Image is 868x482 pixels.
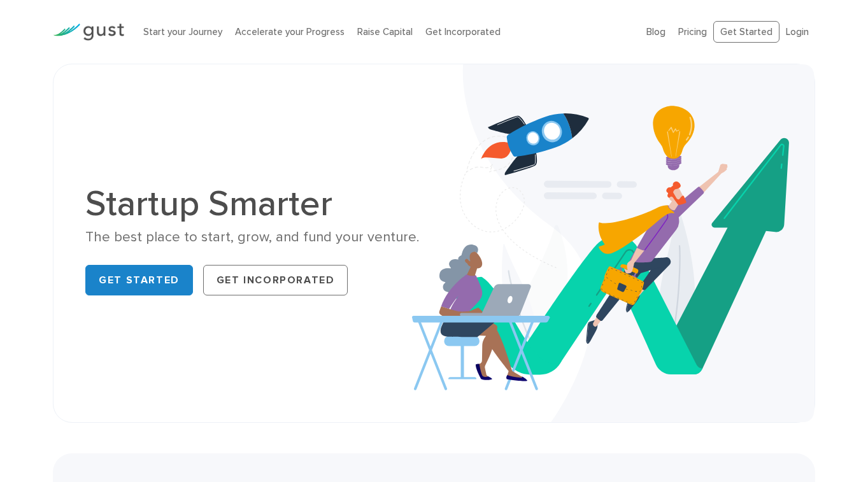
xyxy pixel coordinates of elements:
div: The best place to start, grow, and fund your venture. [85,228,424,246]
a: Get Started [713,21,779,43]
a: Login [786,26,809,38]
a: Pricing [678,26,707,38]
a: Get Incorporated [203,265,348,295]
a: Start your Journey [143,26,222,38]
a: Get Incorporated [425,26,501,38]
a: Raise Capital [357,26,413,38]
img: Gust Logo [53,24,124,41]
a: Get Started [85,265,193,295]
h1: Startup Smarter [85,186,424,222]
a: Blog [646,26,665,38]
img: Startup Smarter Hero [412,64,815,422]
a: Accelerate your Progress [235,26,345,38]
